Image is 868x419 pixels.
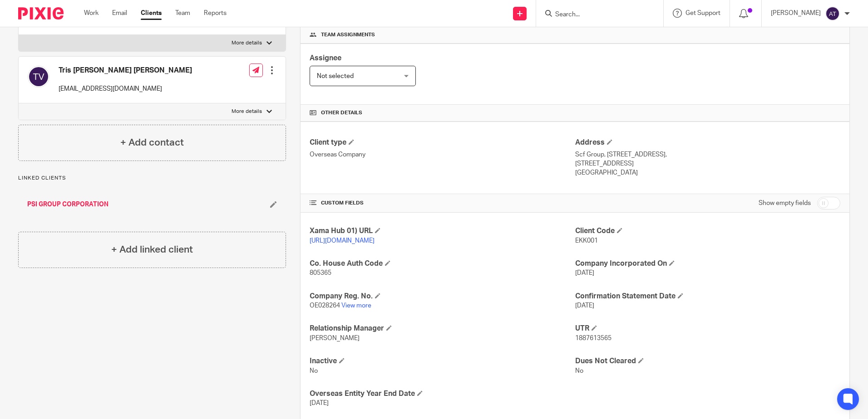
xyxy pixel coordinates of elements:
[575,150,840,159] p: Scf Group, [STREET_ADDRESS],
[554,11,636,19] input: Search
[310,150,575,159] p: Overseas Company
[759,199,811,208] label: Show empty fields
[310,138,575,147] h4: Client type
[175,9,190,18] a: Team
[28,66,49,88] img: svg%3E
[317,73,354,79] span: Not selected
[310,259,575,268] h4: Co. House Auth Code
[204,9,227,18] a: Reports
[59,66,192,75] h4: Tris [PERSON_NAME] [PERSON_NAME]
[575,270,594,276] span: [DATE]
[575,302,594,309] span: [DATE]
[686,10,720,16] span: Get Support
[27,200,108,209] a: PSI GROUP CORPORATION
[575,168,840,177] p: [GEOGRAPHIC_DATA]
[84,9,99,18] a: Work
[575,159,840,168] p: [STREET_ADDRESS]
[59,84,192,93] p: [EMAIL_ADDRESS][DOMAIN_NAME]
[232,39,262,47] p: More details
[310,324,575,333] h4: Relationship Manager
[575,259,840,268] h4: Company Incorporated On
[321,109,362,117] span: Other details
[310,200,575,207] h4: CUSTOM FIELDS
[111,243,193,257] h4: + Add linked client
[232,108,262,115] p: More details
[310,400,329,406] span: [DATE]
[141,9,162,18] a: Clients
[310,292,575,301] h4: Company Reg. No.
[310,368,318,374] span: No
[310,54,341,62] span: Assignee
[120,136,184,150] h4: + Add contact
[112,9,127,18] a: Email
[575,226,840,236] h4: Client Code
[575,238,598,244] span: EKK001
[575,324,840,333] h4: UTR
[825,6,840,21] img: svg%3E
[310,335,360,341] span: [PERSON_NAME]
[310,270,331,276] span: 805365
[575,335,612,341] span: 1887613565
[575,356,840,366] h4: Dues Not Cleared
[310,356,575,366] h4: Inactive
[18,7,64,19] img: Pixie
[310,238,375,244] a: [URL][DOMAIN_NAME]
[341,302,371,309] a: View more
[310,389,575,399] h4: Overseas Entity Year End Date
[310,226,575,236] h4: Xama Hub 01) URL
[321,31,375,39] span: Team assignments
[575,292,840,301] h4: Confirmation Statement Date
[575,138,840,147] h4: Address
[310,302,340,309] span: OE028264
[575,368,583,374] span: No
[771,9,821,18] p: [PERSON_NAME]
[18,175,286,182] p: Linked clients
